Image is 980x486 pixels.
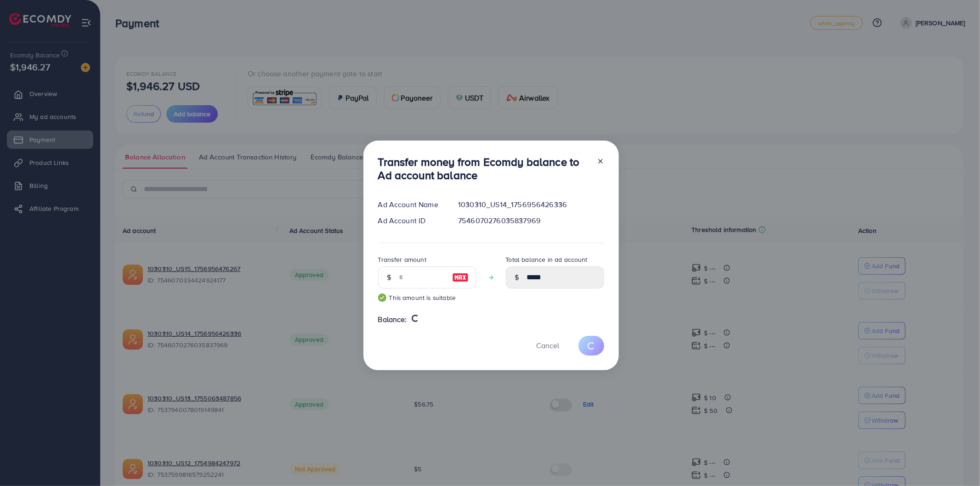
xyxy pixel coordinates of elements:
[506,255,588,264] label: Total balance in ad account
[525,336,571,356] button: Cancel
[371,215,451,226] div: Ad Account ID
[371,199,451,210] div: Ad Account Name
[452,272,469,283] img: image
[378,314,407,325] span: Balance:
[378,294,386,302] img: guide
[941,445,973,479] iframe: Chat
[451,215,611,226] div: 7546070276035837969
[378,255,426,264] label: Transfer amount
[451,199,611,210] div: 1030310_US14_1756956426336
[378,293,476,302] small: This amount is suitable
[378,155,589,182] h3: Transfer money from Ecomdy balance to Ad account balance
[537,340,560,350] span: Cancel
